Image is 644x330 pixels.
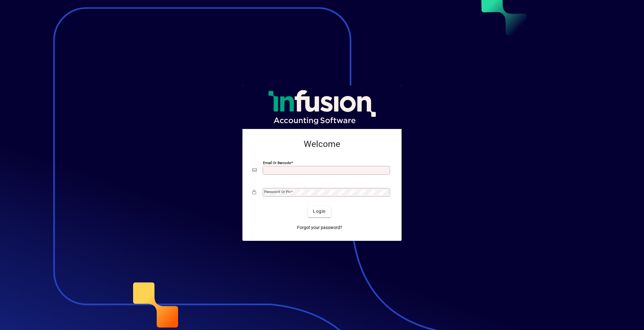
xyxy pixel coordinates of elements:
[264,190,291,194] mat-label: Password or Pin
[308,206,331,217] button: Login
[295,222,345,233] a: Forgot your password?
[263,160,291,165] mat-label: Email or Barcode
[313,208,326,215] span: Login
[297,224,342,231] span: Forgot your password?
[252,139,392,149] h2: Welcome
